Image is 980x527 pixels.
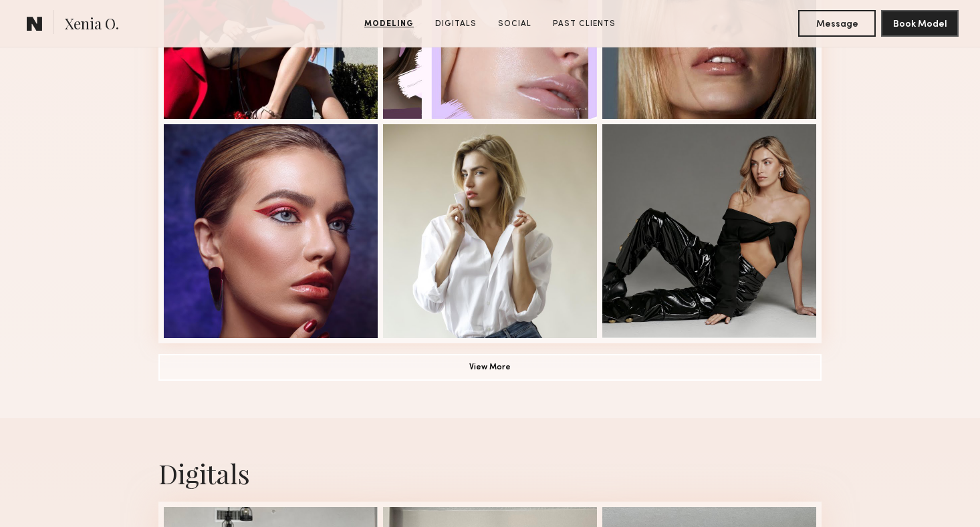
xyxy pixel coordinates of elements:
[158,456,822,491] div: Digitals
[493,18,537,30] a: Social
[798,10,876,37] button: Message
[881,17,959,29] a: Book Model
[547,18,621,30] a: Past Clients
[881,10,959,37] button: Book Model
[430,18,482,30] a: Digitals
[65,13,119,37] span: Xenia O.
[359,18,419,30] a: Modeling
[158,354,822,381] button: View More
